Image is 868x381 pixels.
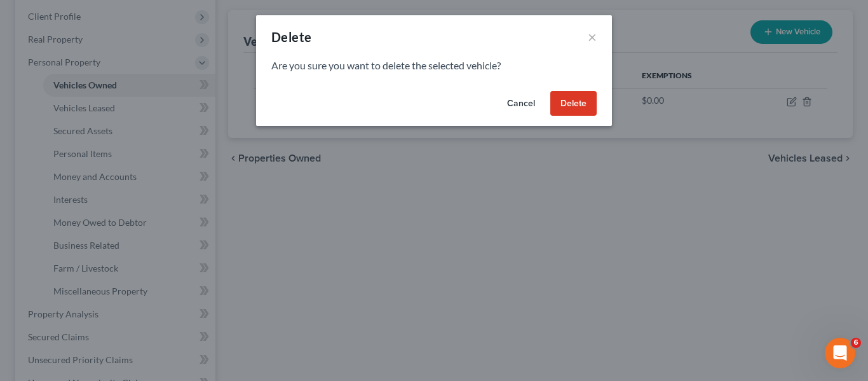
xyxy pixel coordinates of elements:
span: 6 [851,338,861,348]
iframe: Intercom live chat [825,338,855,368]
p: Are you sure you want to delete the selected vehicle? [271,59,597,73]
button: × [588,29,597,45]
button: Delete [550,91,597,116]
button: Cancel [497,91,545,116]
div: Delete [271,28,311,46]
